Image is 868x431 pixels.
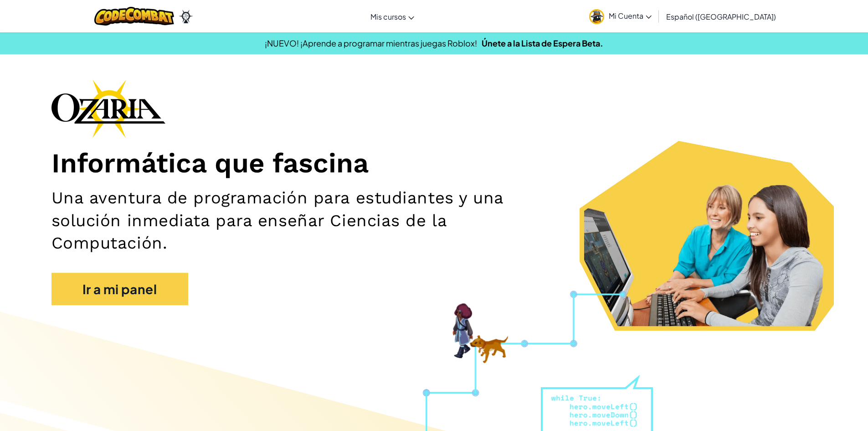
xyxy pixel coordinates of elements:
[51,79,165,138] img: Ozaria branding logo
[370,12,406,21] span: Mis cursos
[666,12,776,21] span: Español ([GEOGRAPHIC_DATA])
[589,9,604,24] img: avatar
[585,2,656,31] a: Mi Cuenta
[94,7,174,26] img: CodeCombat logo
[662,4,781,29] a: Español ([GEOGRAPHIC_DATA])
[51,273,188,306] a: Ir a mi panel
[51,187,565,254] h2: Una aventura de programación para estudiantes y una solución inmediata para enseñar Ciencias de l...
[51,147,817,180] h1: Informática que fascina
[482,38,603,48] a: Únete a la Lista de Espera Beta.
[609,11,652,21] span: Mi Cuenta
[179,10,193,23] img: Ozaria
[366,4,419,29] a: Mis cursos
[265,38,477,48] span: ¡NUEVO! ¡Aprende a programar mientras juegas Roblox!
